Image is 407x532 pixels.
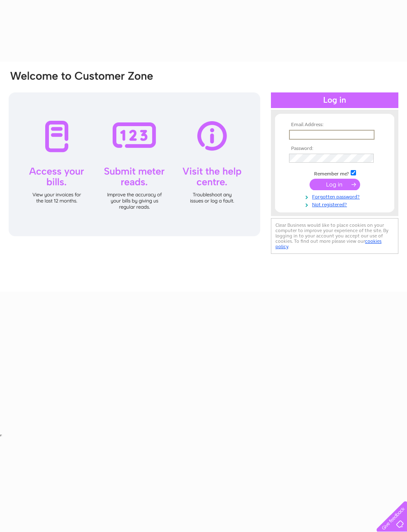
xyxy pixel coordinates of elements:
td: Remember me? [287,169,382,177]
a: Not registered? [289,200,382,208]
th: Password: [287,146,382,152]
div: Clear Business would like to place cookies on your computer to improve your experience of the sit... [271,218,398,254]
input: Submit [310,179,360,190]
a: cookies policy [275,238,382,249]
th: Email Address: [287,122,382,128]
a: Forgotten password? [289,192,382,200]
